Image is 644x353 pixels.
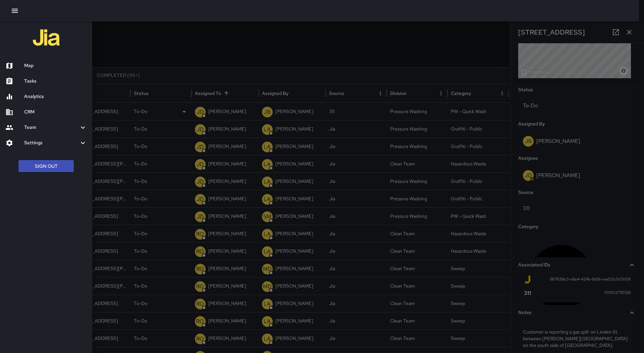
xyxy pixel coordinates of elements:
img: jia-logo [33,24,60,51]
h6: Team [24,124,79,131]
h6: Analytics [24,93,87,100]
h6: Tasks [24,78,87,85]
h6: Settings [24,139,79,147]
h6: Map [24,62,87,69]
button: Sign Out [18,160,74,172]
h6: CRM [24,108,87,116]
